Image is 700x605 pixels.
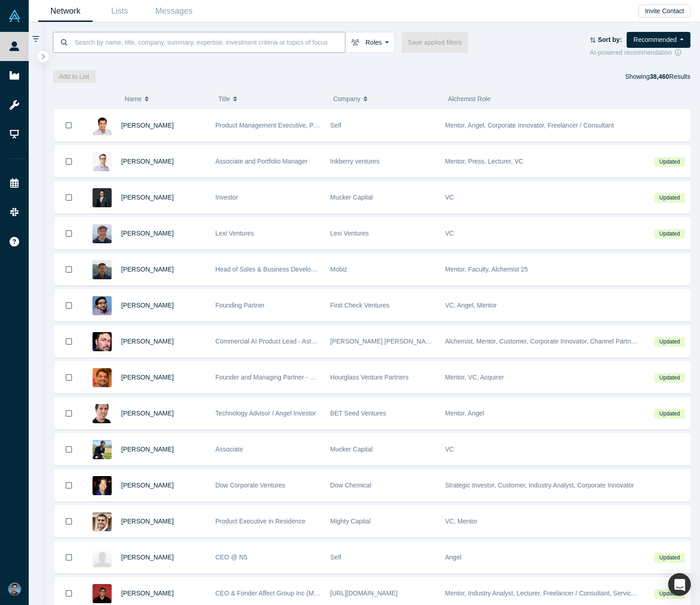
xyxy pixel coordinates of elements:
span: BET Seed Ventures [330,410,386,417]
a: Lists [93,0,147,22]
span: Dow Corporate Ventures [216,482,285,489]
button: Bookmark [55,182,83,213]
button: Bookmark [55,326,83,357]
img: Kathleen Jurman's Profile Image [93,476,112,495]
img: Boris Livshutz's Profile Image [93,404,112,423]
a: Network [38,0,93,22]
a: [PERSON_NAME] [121,554,174,561]
span: Associate [216,446,243,453]
span: [URL][DOMAIN_NAME] [330,590,398,597]
img: Girish Mutreja's Profile Image [93,548,112,567]
span: VC, Angel, Mentor [445,302,497,309]
span: VC [445,194,454,201]
span: Head of Sales & Business Development (interim) [216,266,354,273]
button: Bookmark [55,254,83,285]
a: [PERSON_NAME] [121,590,174,597]
button: Bookmark [55,146,83,177]
a: [PERSON_NAME] [121,518,174,525]
button: Name [124,89,209,108]
span: Self [330,554,341,561]
span: Updated [654,553,685,563]
span: VC [445,230,454,237]
div: Showing [625,70,690,83]
button: Add to List [53,70,96,83]
span: Angel [445,554,462,561]
button: Bookmark [55,506,83,537]
div: AI-powered recommendation [590,48,690,57]
a: [PERSON_NAME] [121,482,174,489]
span: Self [330,122,341,129]
a: [PERSON_NAME] [121,410,174,417]
span: Mobiz [330,266,347,273]
span: Updated [654,589,685,599]
img: Alex Lazich's Account [8,583,21,595]
a: [PERSON_NAME] [121,158,174,165]
button: Company [333,89,438,108]
span: Mighty Capital [330,518,371,525]
img: Will Baizer's Profile Image [93,440,112,459]
img: Alchemist Vault Logo [8,10,21,22]
button: Bookmark [55,470,83,501]
span: Founding Partner [216,302,265,309]
button: Title [218,89,324,108]
img: Richard Svinkin's Profile Image [93,332,112,351]
img: Jonah Probell's Profile Image [93,224,112,243]
span: Updated [654,229,685,239]
span: First Check Ventures [330,302,390,309]
img: Jerry Chen's Profile Image [93,188,112,207]
span: Founder and Managing Partner - Hourglass Venture Partners [216,374,388,381]
img: Cyril Shtabtsovsky's Profile Image [93,152,112,171]
span: [PERSON_NAME] [121,374,174,381]
span: [PERSON_NAME] [PERSON_NAME] Capital [330,338,459,345]
span: Company [333,89,360,108]
span: Investor [216,194,238,201]
span: Technology Advisor / Angel Investor [216,410,316,417]
a: [PERSON_NAME] [121,122,174,129]
a: [PERSON_NAME] [121,266,174,273]
a: [PERSON_NAME] [121,194,174,201]
span: Mucker Capital [330,446,373,453]
span: Title [218,89,230,108]
span: Associate and Portfolio Manager [216,158,308,165]
strong: Sort by: [598,36,622,43]
span: Lexi Ventures [216,230,254,237]
img: Manik Taneja's Profile Image [93,512,112,531]
span: Dow Chemical [330,482,371,489]
span: Updated [654,373,685,383]
span: Strategic Investor, Customer, Industry Analyst, Corporate Innovator [445,482,634,489]
button: Bookmark [55,398,83,429]
span: [PERSON_NAME] [121,230,174,237]
span: Product Executive in Residence [216,518,306,525]
span: CEO @ N5 [216,554,247,561]
span: Mentor, Angel, Corporate Innovator, Freelancer / Consultant [445,122,614,129]
button: Recommended [627,32,690,48]
button: Bookmark [55,109,83,141]
a: [PERSON_NAME] [121,302,174,309]
span: Alchemist Role [448,95,490,103]
span: Updated [654,157,685,167]
a: [PERSON_NAME] [121,446,174,453]
span: Updated [654,409,685,419]
span: VC, Mentor [445,518,478,525]
span: Inkberry ventures [330,158,380,165]
span: Mentor, VC, Acquirer [445,374,504,381]
button: Invite Contact [638,5,690,17]
span: Updated [654,193,685,203]
span: Updated [654,337,685,347]
strong: 38,460 [649,73,669,80]
span: Product Management Executive, Platform & Ecosystem Leader [216,122,394,129]
button: Bookmark [55,434,83,465]
span: Results [649,73,690,80]
button: Bookmark [55,542,83,573]
img: Andrei Novikov's Profile Image [93,584,112,603]
img: Michael Chang's Profile Image [93,260,112,279]
a: Messages [147,0,201,22]
button: Roles [345,32,395,53]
